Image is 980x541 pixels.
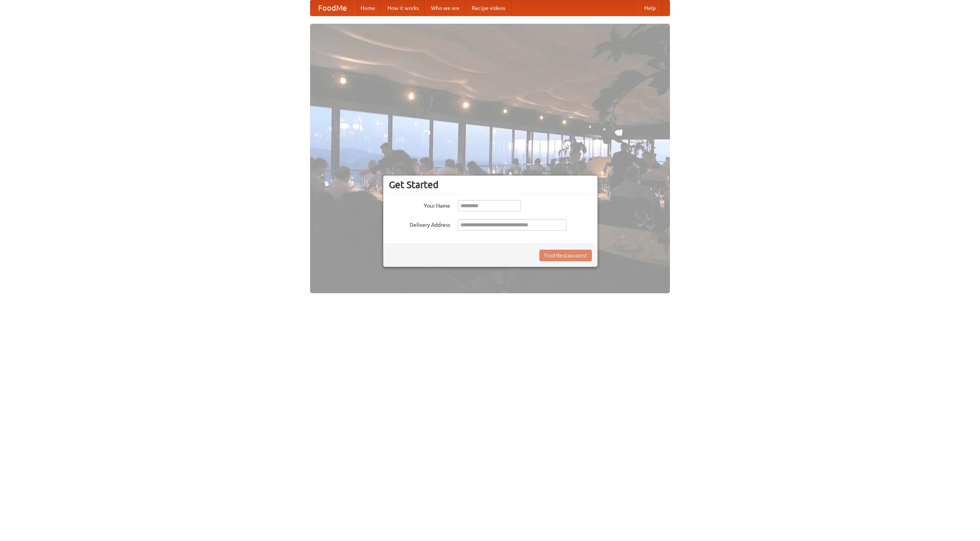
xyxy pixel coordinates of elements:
a: Help [638,0,662,16]
a: Recipe videos [465,0,511,16]
a: Who we are [425,0,465,16]
a: How it works [381,0,425,16]
label: Delivery Address [389,219,450,229]
h3: Get Started [389,179,592,190]
a: FoodMe [310,0,354,16]
button: Find Restaurants! [539,250,592,261]
label: Your Name [389,200,450,210]
a: Home [354,0,381,16]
